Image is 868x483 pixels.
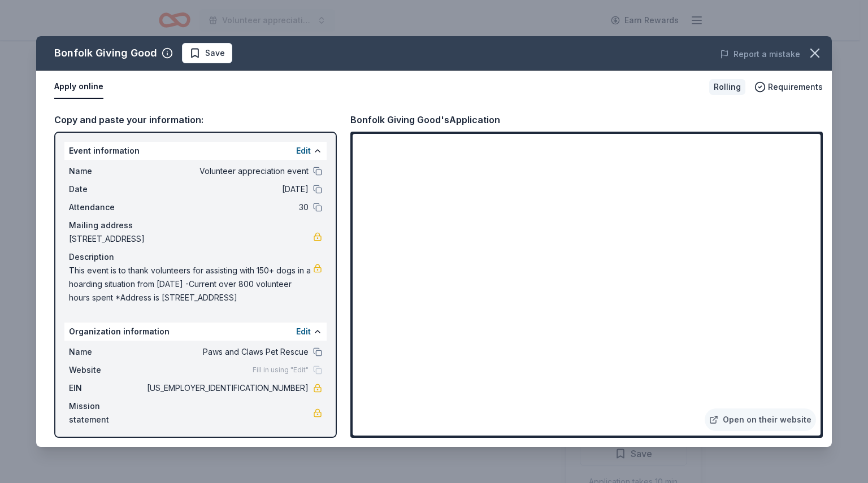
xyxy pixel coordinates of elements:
button: Edit [296,144,311,158]
span: This event is to thank volunteers for assisting with 150+ dogs in a hoarding situation from [DATE... [69,264,313,304]
span: Attendance [69,201,145,214]
div: Mailing address [69,219,322,232]
a: Open on their website [705,408,816,431]
span: 30 [145,201,309,214]
span: Save [205,46,225,60]
span: Mission statement [69,399,145,427]
div: Rolling [709,79,745,95]
span: Fill in using "Edit" [253,365,309,375]
div: Bonfolk Giving Good's Application [350,112,500,127]
button: Edit [296,325,311,338]
button: Save [182,43,232,63]
span: [STREET_ADDRESS] [69,232,313,246]
span: [DATE] [145,182,309,196]
div: Copy and paste your information: [54,112,337,127]
span: Name [69,345,145,359]
div: Organization information [64,323,327,341]
span: Name [69,164,145,178]
span: Paws and Claws Pet Rescue [145,345,309,359]
div: Description [69,250,322,264]
div: Event information [64,142,327,160]
div: Bonfolk Giving Good [54,44,157,62]
span: Volunteer appreciation event [145,164,309,178]
span: EIN [69,381,145,395]
button: Report a mistake [720,47,800,61]
span: Date [69,182,145,196]
span: [US_EMPLOYER_IDENTIFICATION_NUMBER] [145,381,309,395]
button: Requirements [754,80,823,94]
button: Apply online [54,75,103,99]
span: Requirements [768,80,823,94]
span: Website [69,363,145,377]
